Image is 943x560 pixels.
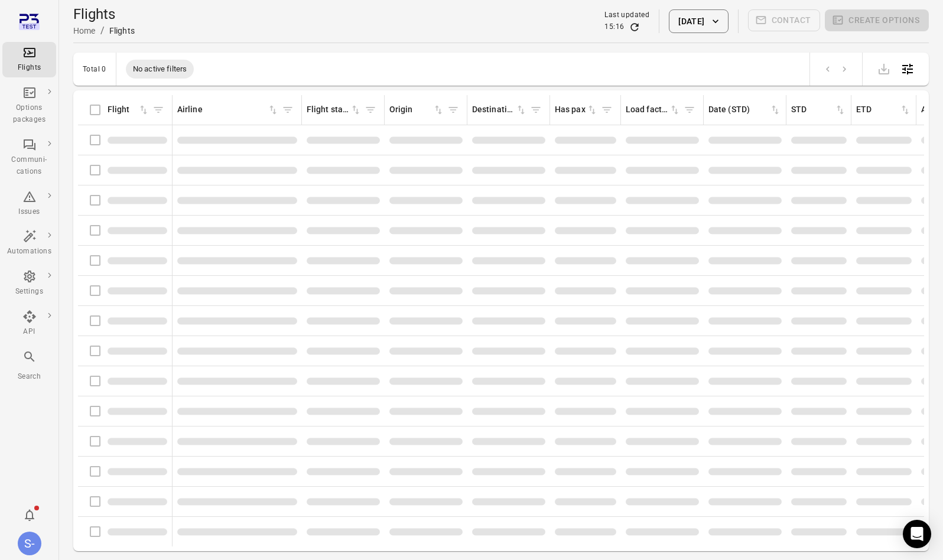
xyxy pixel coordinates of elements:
[389,103,444,116] div: Sort by origin in ascending order
[362,101,379,119] span: Filter by flight status
[18,503,41,527] button: Notifications
[472,103,527,116] div: Sort by destination in ascending order
[555,103,598,116] div: Sort by has pax in ascending order
[791,103,846,116] div: Sort by STD in ascending order
[7,102,51,126] div: Options packages
[626,103,681,116] div: Sort by load factor in ascending order
[73,5,135,24] h1: Flights
[100,24,105,38] li: /
[73,24,135,38] nav: Breadcrumbs
[2,42,56,77] a: Flights
[856,103,911,116] div: Sort by ETD in ascending order
[83,65,106,73] div: Total 0
[2,186,56,222] a: Issues
[73,26,96,35] a: Home
[7,206,51,218] div: Issues
[7,246,51,258] div: Automations
[7,286,51,298] div: Settings
[108,103,149,116] div: Sort by flight in ascending order
[18,532,41,555] div: S-
[598,101,616,119] span: Filter by has pax
[307,103,362,116] div: Sort by flight status in ascending order
[2,306,56,341] a: API
[7,62,51,74] div: Flights
[7,371,51,383] div: Search
[279,101,297,119] span: Filter by airline
[748,9,821,33] span: Please make a selection to create communications
[681,101,698,119] span: Filter by load factor
[820,61,853,77] nav: pagination navigation
[708,103,781,116] div: Sort by date (STD) in ascending order
[13,527,46,560] button: Sólberg - AviLabs
[896,57,919,81] button: Open table configuration
[444,101,462,119] span: Filter by origin
[604,21,624,33] div: 15:16
[604,9,649,21] div: Last updated
[2,134,56,181] a: Communi-cations
[669,9,728,33] button: [DATE]
[872,63,896,74] span: Please make a selection to export
[629,21,640,33] button: Refresh data
[527,101,545,119] span: Filter by destination
[177,103,279,116] div: Sort by airline in ascending order
[7,154,51,178] div: Communi-cations
[7,326,51,338] div: API
[2,82,56,129] a: Options packages
[149,101,167,119] span: Filter by flight
[109,25,135,37] div: Flights
[903,520,931,548] div: Open Intercom Messenger
[2,266,56,301] a: Settings
[2,346,56,386] button: Search
[126,63,194,75] span: No active filters
[2,226,56,261] a: Automations
[825,9,929,33] span: Please make a selection to create an option package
